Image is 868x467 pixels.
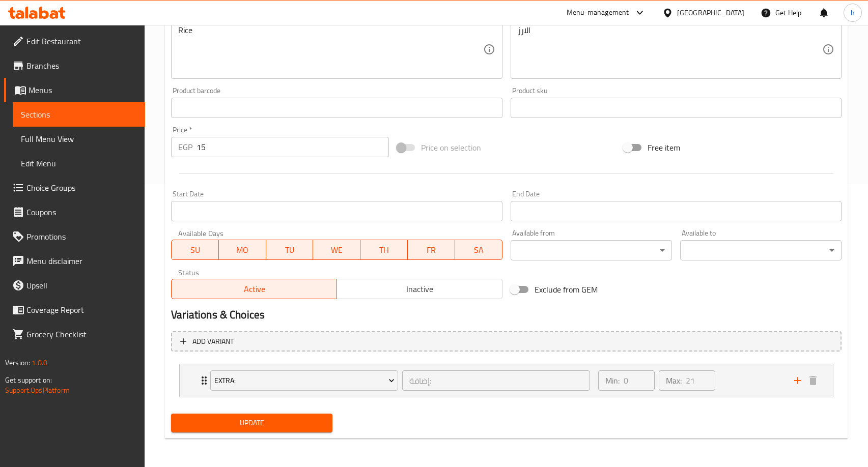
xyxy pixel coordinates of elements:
[412,243,451,257] span: FR
[365,243,404,257] span: TH
[176,282,333,297] span: Active
[219,240,266,260] button: MO
[511,240,672,260] div: ​
[26,255,137,267] span: Menu disclaimer
[360,240,408,260] button: TH
[535,283,598,296] span: Exclude from GEM
[223,243,262,257] span: MO
[680,240,842,260] div: ​
[4,249,145,273] a: Menu disclaimer
[408,240,455,260] button: FR
[666,374,682,387] p: Max:
[21,133,137,145] span: Full Menu View
[214,374,395,387] span: Extra:
[4,53,145,78] a: Branches
[26,206,137,218] span: Coupons
[178,141,192,153] p: EGP
[266,240,314,260] button: TU
[13,102,145,127] a: Sections
[5,356,30,369] span: Version:
[21,108,137,121] span: Sections
[4,322,145,346] a: Grocery Checklist
[197,137,389,157] input: Please enter price
[26,182,137,194] span: Choice Groups
[26,35,137,47] span: Edit Restaurant
[790,373,805,388] button: add
[605,374,620,387] p: Min:
[178,25,483,74] textarea: Rice
[567,7,629,19] div: Menu-management
[171,360,842,401] li: Expand
[4,29,145,53] a: Edit Restaurant
[459,243,498,257] span: SA
[421,141,481,154] span: Price on selection
[341,282,498,297] span: Inactive
[13,151,145,176] a: Edit Menu
[4,224,145,249] a: Promotions
[455,240,502,260] button: SA
[210,370,398,391] button: Extra:
[313,240,360,260] button: WE
[192,335,234,348] span: Add variant
[511,98,842,118] input: Please enter product sku
[171,240,219,260] button: SU
[4,78,145,102] a: Menus
[4,273,145,298] a: Upsell
[171,331,842,352] button: Add variant
[4,200,145,224] a: Coupons
[270,243,310,257] span: TU
[317,243,356,257] span: WE
[5,384,70,397] a: Support.OpsPlatform
[13,127,145,151] a: Full Menu View
[179,417,324,429] span: Update
[32,356,47,369] span: 1.0.0
[171,414,332,432] button: Update
[180,364,833,397] div: Expand
[648,141,680,154] span: Free item
[26,304,137,316] span: Coverage Report
[26,279,137,291] span: Upsell
[26,230,137,243] span: Promotions
[29,84,137,96] span: Menus
[851,7,855,18] span: h
[26,60,137,72] span: Branches
[337,279,502,299] button: Inactive
[677,7,744,18] div: [GEOGRAPHIC_DATA]
[805,373,821,388] button: delete
[26,328,137,340] span: Grocery Checklist
[171,98,502,118] input: Please enter product barcode
[518,25,822,74] textarea: الارز
[4,176,145,200] a: Choice Groups
[4,298,145,322] a: Coverage Report
[171,279,337,299] button: Active
[171,307,842,323] h2: Variations & Choices
[176,243,215,257] span: SU
[21,157,137,169] span: Edit Menu
[5,373,52,387] span: Get support on:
